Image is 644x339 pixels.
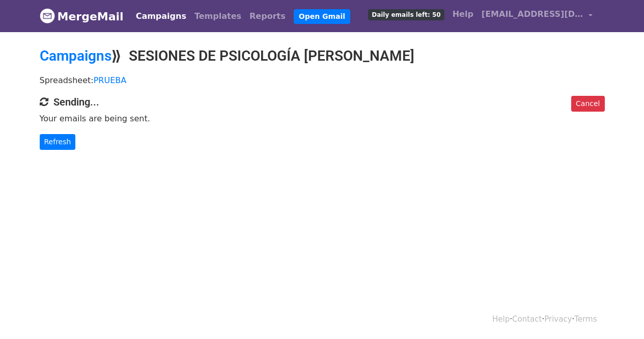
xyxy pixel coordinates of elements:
a: Cancel [571,96,604,112]
a: PRUEBA [94,75,127,85]
a: [EMAIL_ADDRESS][DOMAIN_NAME] [478,4,597,28]
a: Campaigns [40,47,111,64]
p: Your emails are being sent. [40,113,605,124]
span: Daily emails left: 50 [368,9,444,20]
p: Spreadsheet: [40,75,605,86]
a: Daily emails left: 50 [364,4,448,24]
a: Open Gmail [294,9,350,24]
a: MergeMail [40,6,124,27]
h2: ⟫ SESIONES DE PSICOLOGÍA [PERSON_NAME] [40,47,605,65]
a: Help [492,315,510,324]
a: Contact [512,315,542,324]
a: Privacy [544,315,572,324]
a: Terms [574,315,597,324]
a: Help [449,4,478,24]
h4: Sending... [40,96,605,108]
a: Reports [245,6,290,27]
a: Campaigns [132,6,190,27]
a: Templates [190,6,245,27]
a: Refresh [40,134,76,150]
span: [EMAIL_ADDRESS][DOMAIN_NAME] [482,8,583,20]
img: MergeMail logo [40,8,55,23]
